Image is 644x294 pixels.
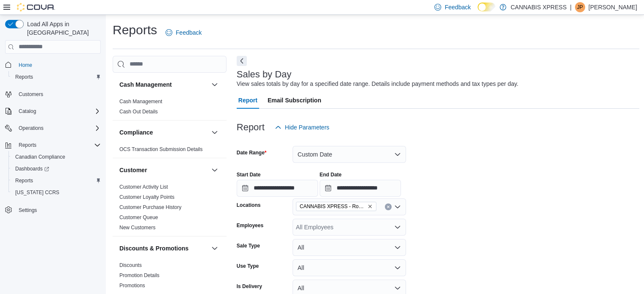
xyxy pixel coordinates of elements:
[12,152,69,162] a: Canadian Compliance
[2,88,104,100] button: Customers
[162,24,205,41] a: Feedback
[24,20,101,37] span: Load All Apps in [GEOGRAPHIC_DATA]
[12,152,101,162] span: Canadian Compliance
[119,244,188,253] h3: Discounts & Promotions
[119,262,142,269] span: Discounts
[8,71,104,83] button: Reports
[12,176,36,186] a: Reports
[271,119,333,136] button: Hide Parameters
[12,187,63,198] a: [US_STATE] CCRS
[15,140,101,150] span: Reports
[5,55,101,238] nav: Complex example
[385,203,392,210] button: Clear input
[119,224,155,231] span: New Customers
[19,108,36,115] span: Catalog
[119,80,208,89] button: Cash Management
[210,127,220,137] button: Compliance
[113,96,227,120] div: Cash Management
[15,60,36,70] a: Home
[285,123,329,132] span: Hide Parameters
[119,128,153,137] h3: Compliance
[15,89,47,99] a: Customers
[210,243,220,253] button: Discounts & Promotions
[119,184,168,190] a: Customer Activity List
[119,128,208,137] button: Compliance
[210,165,220,175] button: Customer
[237,171,261,178] label: Start Date
[15,106,101,116] span: Catalog
[210,80,220,90] button: Cash Management
[394,203,401,210] button: Open list of options
[15,123,101,133] span: Operations
[113,144,227,158] div: Compliance
[300,202,366,211] span: CANNABIS XPRESS - Rogersville - (Rue Principale)
[119,283,145,289] a: Promotions
[570,2,572,12] p: |
[268,92,321,109] span: Email Subscription
[15,165,49,172] span: Dashboards
[15,154,65,160] span: Canadian Compliance
[119,108,158,115] span: Cash Out Details
[237,69,292,80] h3: Sales by Day
[12,72,101,82] span: Reports
[2,122,104,134] button: Operations
[113,260,227,294] div: Discounts & Promotions
[394,224,401,231] button: Open list of options
[15,177,33,184] span: Reports
[293,259,406,276] button: All
[368,204,373,209] button: Remove CANNABIS XPRESS - Rogersville - (Rue Principale) from selection in this group
[237,283,262,290] label: Is Delivery
[237,56,247,66] button: Next
[119,272,160,279] span: Promotion Details
[119,184,168,190] span: Customer Activity List
[12,164,53,174] a: Dashboards
[511,2,567,12] p: CANNABIS XPRESS
[119,272,160,278] a: Promotion Details
[19,207,37,214] span: Settings
[119,166,208,174] button: Customer
[119,99,162,104] a: Cash Management
[15,189,59,196] span: [US_STATE] CCRS
[12,176,101,186] span: Reports
[296,202,376,211] span: CANNABIS XPRESS - Rogersville - (Rue Principale)
[17,3,55,11] img: Cova
[12,164,101,174] span: Dashboards
[320,180,401,197] input: Press the down key to open a popover containing a calendar.
[8,151,104,163] button: Canadian Compliance
[237,202,261,209] label: Locations
[8,175,104,187] button: Reports
[2,203,104,216] button: Settings
[15,60,101,70] span: Home
[119,262,142,268] a: Discounts
[176,28,202,37] span: Feedback
[119,194,174,201] span: Customer Loyalty Points
[119,146,203,152] a: OCS Transaction Submission Details
[119,109,158,115] a: Cash Out Details
[113,22,157,38] h1: Reports
[15,106,39,116] button: Catalog
[8,187,104,198] button: [US_STATE] CCRS
[119,214,158,221] span: Customer Queue
[15,205,40,215] a: Settings
[2,59,104,71] button: Home
[119,204,182,210] a: Customer Purchase History
[478,11,478,12] span: Dark Mode
[237,180,318,197] input: Press the down key to open a popover containing a calendar.
[19,142,36,148] span: Reports
[15,74,33,80] span: Reports
[119,225,155,231] a: New Customers
[19,62,32,69] span: Home
[237,242,260,249] label: Sale Type
[119,80,172,89] h3: Cash Management
[575,2,585,12] div: Jean-Pierre Babin
[119,214,158,220] a: Customer Queue
[320,171,342,178] label: End Date
[12,72,36,82] a: Reports
[577,2,583,12] span: JP
[445,3,470,11] span: Feedback
[119,244,208,253] button: Discounts & Promotions
[2,139,104,151] button: Reports
[15,89,101,99] span: Customers
[293,146,406,163] button: Custom Date
[15,123,47,133] button: Operations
